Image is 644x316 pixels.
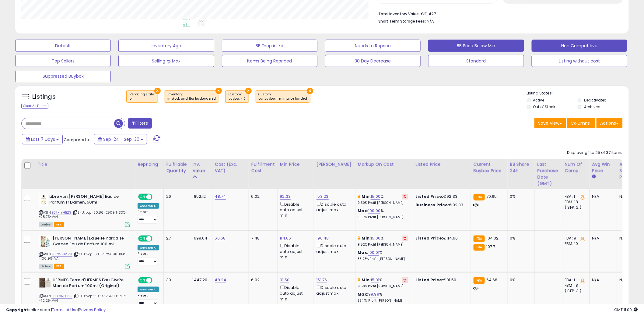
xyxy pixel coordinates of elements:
a: 100.00 [368,208,380,214]
div: 1852.12 [193,194,208,199]
button: × [307,88,313,94]
div: ( SFP: 2 ) [565,205,585,210]
span: Columns [571,120,590,126]
div: % [358,250,408,261]
button: Inventory Age [118,40,214,52]
button: Save View [534,118,566,128]
div: €91.50 [416,277,466,283]
div: Min Price [280,161,311,168]
a: 190.48 [317,235,329,241]
div: N/A [592,277,612,283]
p: 9.50% Profit [PERSON_NAME] [358,201,408,205]
span: OFF [152,236,161,241]
button: × [154,88,161,94]
span: Last 7 Days [31,136,55,142]
span: 64.68 [486,277,498,283]
button: Needs to Reprice [325,40,421,52]
div: 26 [166,194,185,199]
span: All listings currently available for purchase on Amazon [39,264,53,269]
div: Repricing [138,161,161,168]
img: 31RD1VIeTIL._SL40_.jpg [39,277,51,288]
div: 0% [510,277,530,283]
div: cur buybox < min price landed [258,97,307,101]
button: Items Being Repriced [222,55,317,67]
span: 104.02 [486,235,499,241]
span: Repricing state : [130,92,155,101]
div: Amazon AI [138,203,159,209]
a: B0CWLJP1V9 [51,252,72,257]
div: [PERSON_NAME] [317,161,353,168]
a: 153.23 [317,194,329,200]
span: All listings currently available for purchase on Amazon [39,222,53,227]
div: FBM: 10 [565,241,585,247]
a: B0B18RDL8G [51,293,72,299]
small: Avg Win Price. [592,174,596,179]
button: BB Price Below Min [428,40,524,52]
b: Min: [362,235,371,241]
div: % [358,277,408,289]
button: Suppressed Buybox [15,70,111,82]
div: €114.66 [416,236,466,241]
div: FBM: 18 [565,283,585,288]
div: 0% [510,194,530,199]
div: ASIN: [39,277,130,310]
button: Non Competitive [532,40,627,52]
p: 38.17% Profit [PERSON_NAME] [358,215,408,219]
small: FBA [474,244,485,251]
b: Min: [362,277,371,283]
div: Preset: [138,252,159,265]
a: 15.00 [371,194,380,200]
button: 30 Day Decrease [325,55,421,67]
div: Listed Price [416,161,468,168]
b: Listed Price: [416,277,443,283]
span: | SKU: vcp-50.34-250911-REP--72.25-VA4 [39,293,127,303]
b: Max: [358,250,369,255]
b: Libre von [PERSON_NAME] Eau de Parfum fr Damen, 50ml [49,194,123,207]
span: Custom: [229,92,246,101]
div: N/A [592,194,612,199]
div: Num of Comp. [565,161,587,174]
div: Fulfillment Cost [251,161,275,174]
div: Cost (Exc. VAT) [215,161,246,174]
b: Max: [358,208,369,214]
span: 70.95 [486,194,497,199]
p: 9.50% Profit [PERSON_NAME] [358,284,408,289]
div: FBM: 18 [565,199,585,205]
p: 9.52% Profit [PERSON_NAME] [358,243,408,247]
label: Deactivated [584,98,607,103]
button: Filters [128,118,152,129]
div: % [358,292,408,303]
a: 60.68 [215,235,226,241]
b: Max: [358,291,369,297]
div: 1447.20 [193,277,208,283]
div: on [130,97,155,101]
div: 27 [166,236,185,241]
span: Inventory : [167,92,216,101]
div: 6.02 [251,277,273,283]
span: 107.7 [486,244,495,250]
button: BB Drop in 7d [222,40,317,52]
div: Clear All Filters [21,103,48,109]
span: FBA [54,264,64,269]
div: ASIN: [39,194,130,226]
span: 2025-10-8 11:00 GMT [614,307,638,313]
span: FBA [54,222,64,227]
div: 1699.04 [193,236,208,241]
button: Standard [428,55,524,67]
div: Disable auto adjust max [317,284,351,296]
div: Disable auto adjust min [280,284,309,302]
div: FBA: 1 [565,194,585,199]
a: 91.50 [280,277,290,283]
a: 99.99 [368,291,379,297]
b: Listed Price: [416,194,443,199]
button: Selling @ Max [118,55,214,67]
div: Last Purchase Date (GMT) [537,161,560,187]
a: 48.74 [215,194,226,200]
button: × [245,88,252,94]
div: Fulfillable Quantity [166,161,187,174]
a: Privacy Policy [79,307,106,313]
div: buybox = 0 [229,97,246,101]
div: €92.33 [416,202,466,208]
span: OFF [152,194,161,200]
label: Active [533,98,544,103]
